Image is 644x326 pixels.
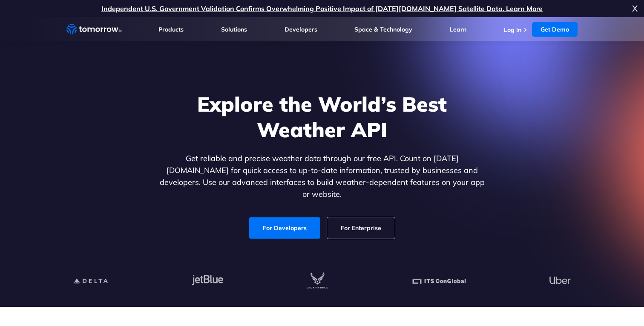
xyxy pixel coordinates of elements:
[532,22,578,37] a: Get Demo
[327,217,395,239] a: For Enterprise
[101,4,543,13] a: Independent U.S. Government Validation Confirms Overwhelming Positive Impact of [DATE][DOMAIN_NAM...
[221,26,247,33] a: Solutions
[158,91,486,142] h1: Explore the World’s Best Weather API
[158,153,486,200] p: Get reliable and precise weather data through our free API. Count on [DATE][DOMAIN_NAME] for quic...
[504,26,521,34] a: Log In
[158,26,184,33] a: Products
[285,26,317,33] a: Developers
[450,26,466,33] a: Learn
[66,23,122,36] a: Home link
[354,26,412,33] a: Space & Technology
[249,217,320,239] a: For Developers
